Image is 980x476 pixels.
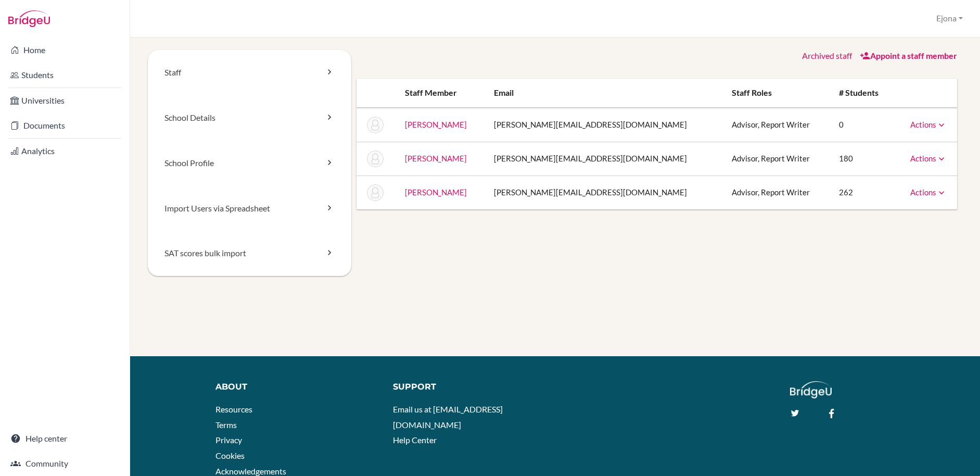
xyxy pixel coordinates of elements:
a: Cookies [215,450,245,460]
img: Pamela Allen [367,117,384,133]
td: [PERSON_NAME][EMAIL_ADDRESS][DOMAIN_NAME] [486,108,723,142]
a: Actions [910,154,947,163]
a: Actions [910,187,947,197]
a: Actions [910,120,947,129]
th: Email [486,79,723,108]
a: Email us at [EMAIL_ADDRESS][DOMAIN_NAME] [393,404,503,430]
td: [PERSON_NAME][EMAIL_ADDRESS][DOMAIN_NAME] [486,142,723,176]
a: Archived staff [802,51,852,60]
a: Universities [2,90,128,111]
th: Staff roles [723,79,831,108]
a: Home [2,40,128,60]
div: About [215,381,377,393]
a: Terms [215,420,237,430]
td: [PERSON_NAME][EMAIL_ADDRESS][DOMAIN_NAME] [486,176,723,209]
td: 0 [831,108,894,142]
a: Resources [215,404,252,414]
a: Community [2,453,128,474]
a: [PERSON_NAME] [405,187,467,197]
td: Advisor, Report Writer [723,142,831,176]
td: Advisor, Report Writer [723,176,831,209]
img: logo_white@2x-f4f0deed5e89b7ecb1c2cc34c3e3d731f90f0f143d5ea2071677605dd97b5244.png [790,381,832,398]
a: Appoint a staff member [860,51,957,60]
a: [PERSON_NAME] [405,154,467,163]
a: Students [2,65,128,85]
a: Help Center [393,435,437,445]
div: Support [393,381,546,393]
a: Documents [2,115,128,136]
img: Mounir Corban [367,151,384,167]
a: Privacy [215,435,242,445]
th: Staff member [397,79,486,108]
a: [PERSON_NAME] [405,120,467,129]
a: Help center [2,428,128,449]
td: 180 [831,142,894,176]
button: Ejona [932,9,968,28]
a: Import Users via Spreadsheet [148,186,351,231]
td: Advisor, Report Writer [723,108,831,142]
a: Analytics [2,141,128,161]
a: School Profile [148,141,351,186]
img: Bridge-U [8,10,50,27]
img: Dareen Tawil [367,184,384,201]
a: SAT scores bulk import [148,231,351,276]
th: # students [831,79,894,108]
a: Acknowledgements [215,466,286,476]
a: School Details [148,95,351,141]
a: Staff [148,50,351,95]
td: 262 [831,176,894,209]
